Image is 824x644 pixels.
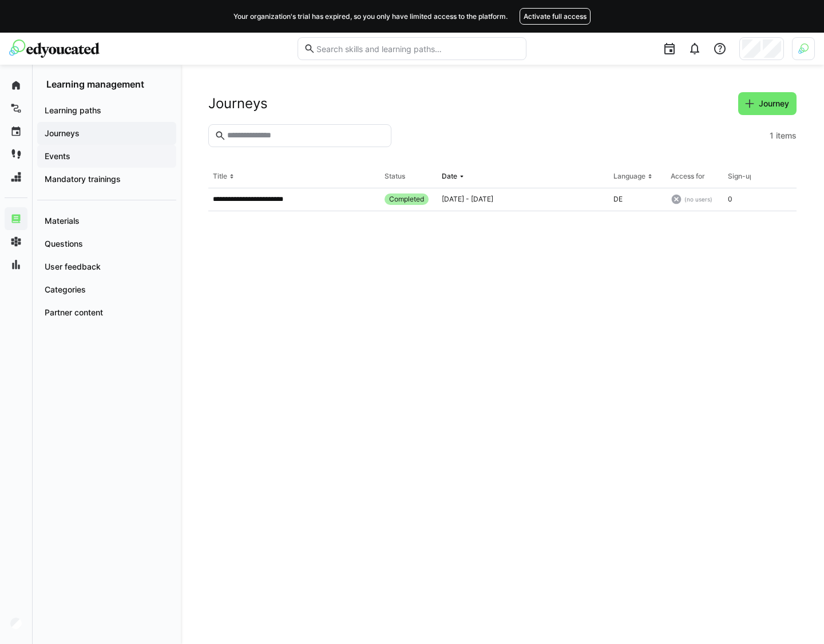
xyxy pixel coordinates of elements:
[613,195,623,204] span: DE
[770,130,774,141] span: 1
[208,95,268,112] h2: Journeys
[389,195,424,204] span: Completed
[442,172,457,181] div: Date
[520,8,590,25] button: Activate full access
[385,172,405,181] div: Status
[613,172,645,181] div: Language
[776,130,797,141] span: items
[233,12,520,21] span: Your organization's trial has expired, so you only have limited access to the platform.
[442,195,493,204] span: [DATE] - [DATE]
[728,195,732,204] span: 0
[213,172,227,181] div: Title
[728,172,757,181] div: Sign-ups
[315,44,520,54] input: Search skills and learning paths…
[738,92,797,115] button: Journey
[757,98,791,109] span: Journey
[671,172,705,181] div: Access for
[684,195,712,203] span: (no users)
